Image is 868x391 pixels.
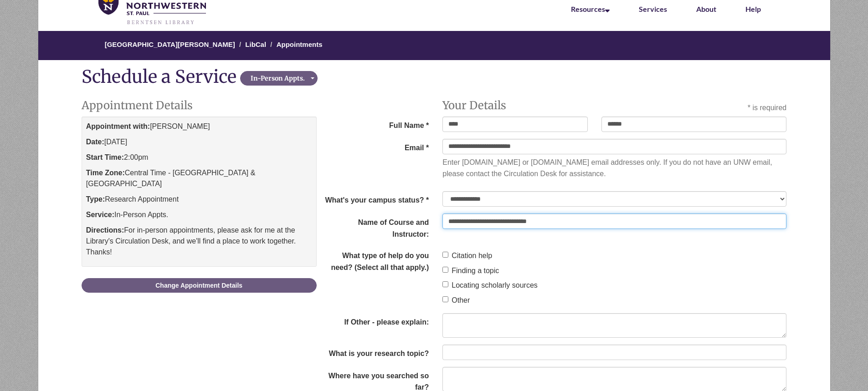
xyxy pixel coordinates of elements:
p: Research Appointment [86,194,312,205]
input: Locating scholarly sources [442,281,448,287]
label: Citation help [442,250,492,262]
label: Name of Course and Instructor: [317,213,436,240]
nav: Breadcrumb [18,31,850,60]
strong: Time Zone: [86,169,125,177]
label: Locating scholarly sources [442,279,538,291]
strong: Directions: [86,226,124,234]
p: Central Time - [GEOGRAPHIC_DATA] & [GEOGRAPHIC_DATA] [86,168,312,189]
strong: Date: [86,138,104,146]
div: Enter [DOMAIN_NAME] or [DOMAIN_NAME] email addresses only. If you do not have an UNW email, pleas... [442,157,786,180]
strong: Type: [86,195,105,203]
strong: Start Time: [86,153,124,161]
input: Finding a topic [442,267,448,273]
p: [DATE] [86,137,312,147]
input: Citation help [442,252,448,258]
strong: Service: [86,211,114,218]
div: * is required [748,102,786,114]
label: Other [442,295,470,306]
strong: Appointment with: [86,122,150,130]
a: [GEOGRAPHIC_DATA][PERSON_NAME] [105,41,235,48]
button: In-Person Appts. [240,71,318,86]
a: About [696,5,716,13]
h2: Appointment Details [82,100,317,112]
label: Finding a topic [442,265,499,277]
input: Other [442,296,448,302]
div: Schedule a Service [82,67,240,86]
a: Resources [571,5,610,13]
a: Services [639,5,667,13]
div: In-Person Appts. [243,74,313,83]
p: [PERSON_NAME] [86,121,312,132]
p: 2:00pm [86,152,312,163]
p: For in-person appointments, please ask for me at the Library's Circulation Desk, and we'll find a... [86,225,312,258]
a: Appointments [277,41,323,48]
label: Email * [317,139,436,154]
a: Change Appointment Details [82,278,317,293]
a: Help [745,5,761,13]
a: LibCal [245,41,266,48]
legend: What type of help do you need? (Select all that apply.) [317,247,436,273]
label: What is your research topic? [317,345,436,360]
p: In-Person Appts. [86,209,312,220]
h2: Your Details [442,100,588,112]
label: What's your campus status? * [317,191,436,206]
span: Full Name * [317,117,436,132]
label: If Other - please explain: [317,313,436,328]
